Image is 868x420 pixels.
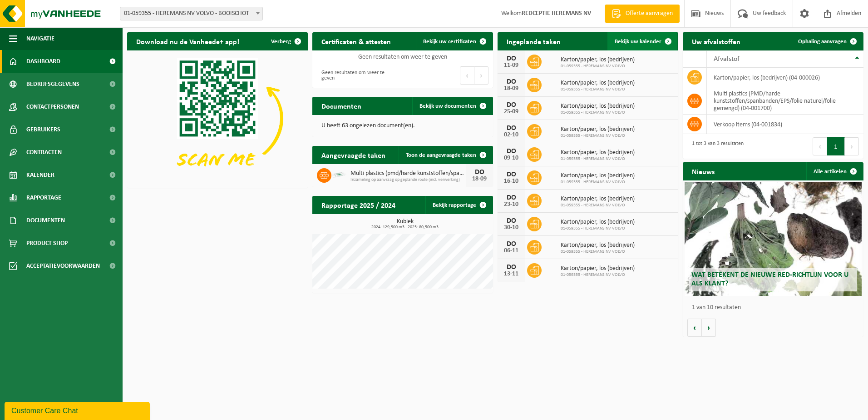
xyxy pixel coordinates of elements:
[321,123,484,129] p: U heeft 63 ongelezen document(en).
[412,97,492,115] a: Bekijk uw documenten
[317,219,493,230] h3: Kubiek
[271,39,291,45] span: Verberg
[561,172,635,180] span: Karton/papier, los (bedrijven)
[350,177,466,183] span: Inzameling op aanvraag op geplande route (incl. verwerking)
[26,118,60,141] span: Gebruikers
[798,39,847,45] span: Ophaling aanvragen
[561,126,635,133] span: Karton/papier, los (bedrijven)
[419,103,476,109] span: Bekijk uw documenten
[317,225,493,230] span: 2024: 129,500 m3 - 2025: 80,500 m3
[502,78,520,85] div: DO
[561,103,635,110] span: Karton/papier, los (bedrijven)
[685,182,862,296] a: Wat betekent de nieuwe RED-richtlijn voor u als klant?
[502,85,520,92] div: 18-09
[470,176,488,182] div: 18-09
[474,66,488,85] button: Next
[264,32,307,50] button: Verberg
[26,209,65,232] span: Documenten
[502,55,520,62] div: DO
[502,148,520,155] div: DO
[561,87,635,92] span: 01-059355 - HEREMANS NV VOLVO
[26,255,100,277] span: Acceptatievoorwaarden
[317,65,398,85] div: Geen resultaten om weer te geven
[502,109,520,115] div: 25-09
[561,156,635,162] span: 01-059355 - HEREMANS NV VOLVO
[683,32,750,50] h2: Uw afvalstoffen
[687,319,702,337] button: Vorige
[399,146,492,164] a: Toon de aangevraagde taken
[607,32,677,50] a: Bekijk uw kalender
[813,137,827,155] button: Previous
[502,178,520,185] div: 16-10
[561,195,635,203] span: Karton/papier, los (bedrijven)
[502,155,520,161] div: 09-10
[687,136,744,156] div: 1 tot 3 van 3 resultaten
[26,141,62,164] span: Contracten
[460,66,474,85] button: Previous
[561,242,635,249] span: Karton/papier, los (bedrijven)
[561,226,635,231] span: 01-059355 - HEREMANS NV VOLVO
[470,169,488,176] div: DO
[502,248,520,254] div: 06-11
[561,265,635,272] span: Karton/papier, los (bedrijven)
[26,73,79,95] span: Bedrijfsgegevens
[127,32,248,50] h2: Download nu de Vanheede+ app!
[707,68,863,87] td: karton/papier, los (bedrijven) (04-000026)
[806,162,863,180] a: Alle artikelen
[827,137,845,155] button: 1
[26,95,79,118] span: Contactpersonen
[120,7,263,20] span: 01-059355 - HEREMANS NV VOLVO - BOOISCHOT
[350,170,466,177] span: Multi plastics (pmd/harde kunststoffen/spanbanden/eps/folie naturel/folie gemeng...
[691,271,848,287] span: Wat betekent de nieuwe RED-richtlijn voor u als klant?
[312,32,400,50] h2: Certificaten & attesten
[312,146,395,164] h2: Aangevraagde taken
[502,217,520,225] div: DO
[502,194,520,201] div: DO
[561,219,635,226] span: Karton/papier, los (bedrijven)
[416,32,492,50] a: Bekijk uw certificaten
[561,56,635,64] span: Karton/papier, los (bedrijven)
[312,97,370,115] h2: Documenten
[26,27,54,50] span: Navigatie
[26,50,60,73] span: Dashboard
[312,50,493,63] td: Geen resultaten om weer te geven
[26,164,54,186] span: Kalender
[502,271,520,277] div: 13-11
[502,101,520,109] div: DO
[692,305,859,311] p: 1 van 10 resultaten
[522,10,591,17] strong: REDCEPTIE HEREMANS NV
[707,115,863,134] td: verkoop items (04-001834)
[707,87,863,115] td: multi plastics (PMD/harde kunststoffen/spanbanden/EPS/folie naturel/folie gemengd) (04-001700)
[623,9,675,18] span: Offerte aanvragen
[561,203,635,208] span: 01-059355 - HEREMANS NV VOLVO
[561,180,635,185] span: 01-059355 - HEREMANS NV VOLVO
[561,133,635,139] span: 01-059355 - HEREMANS NV VOLVO
[683,162,724,180] h2: Nieuws
[845,137,859,155] button: Next
[561,249,635,255] span: 01-059355 - HEREMANS NV VOLVO
[312,196,404,214] h2: Rapportage 2025 / 2024
[26,186,61,209] span: Rapportage
[502,125,520,132] div: DO
[561,64,635,69] span: 01-059355 - HEREMANS NV VOLVO
[561,149,635,156] span: Karton/papier, los (bedrijven)
[423,39,476,45] span: Bekijk uw certificaten
[502,201,520,208] div: 23-10
[406,152,476,158] span: Toon de aangevraagde taken
[5,400,152,420] iframe: chat widget
[502,264,520,271] div: DO
[561,80,635,87] span: Karton/papier, los (bedrijven)
[425,196,492,214] a: Bekijk rapportage
[120,7,262,20] span: 01-059355 - HEREMANS NV VOLVO - BOOISCHOT
[561,110,635,115] span: 01-059355 - HEREMANS NV VOLVO
[615,39,661,45] span: Bekijk uw kalender
[714,55,740,63] span: Afvalstof
[502,225,520,231] div: 30-10
[331,167,347,182] img: LP-SK-00500-LPE-16
[502,240,520,248] div: DO
[605,5,680,23] a: Offerte aanvragen
[561,272,635,278] span: 01-059355 - HEREMANS NV VOLVO
[791,32,863,50] a: Ophaling aanvragen
[502,132,520,138] div: 02-10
